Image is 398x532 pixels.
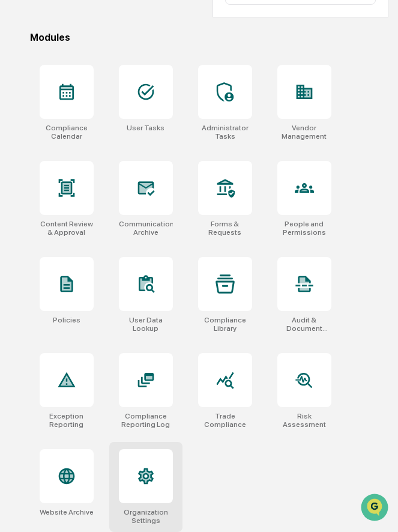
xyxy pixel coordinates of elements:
img: 1746055101610-c473b297-6a78-478c-a979-82029cc54cd1 [12,92,34,113]
div: Website Archive [40,508,94,516]
div: Organization Settings [119,508,173,525]
div: User Tasks [127,124,164,132]
div: Communications Archive [119,220,173,237]
div: Content Review & Approval [40,220,94,237]
div: Audit & Document Logs [277,316,331,333]
div: Trade Compliance [198,412,252,429]
div: 🖐️ [12,153,22,162]
div: Start new chat [41,92,197,104]
div: Exception Reporting [40,412,94,429]
iframe: Open customer support [360,492,392,525]
div: User Data Lookup [119,316,173,333]
div: Vendor Management [277,124,331,141]
p: How can we help? [12,25,219,44]
button: Start new chat [204,95,219,110]
span: Attestations [99,151,149,163]
div: People and Permissions [277,220,331,237]
a: Powered byPylon [85,203,145,213]
a: 🗄️Attestations [82,147,154,168]
div: Administrator Tasks [198,124,252,141]
div: Policies [53,316,80,324]
div: Compliance Library [198,316,252,333]
span: Data Lookup [24,174,76,186]
a: 🖐️Preclearance [7,147,82,168]
a: 🔎Data Lookup [7,169,80,191]
div: Modules [30,32,388,43]
div: We're available if you need us! [41,104,152,113]
div: 🔎 [12,175,22,185]
div: Compliance Calendar [40,124,94,141]
div: Forms & Requests [198,220,252,237]
div: Risk Assessment [277,412,331,429]
span: Pylon [119,204,145,213]
div: Compliance Reporting Log [119,412,173,429]
div: 🗄️ [87,153,97,162]
span: Preclearance [24,151,77,163]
